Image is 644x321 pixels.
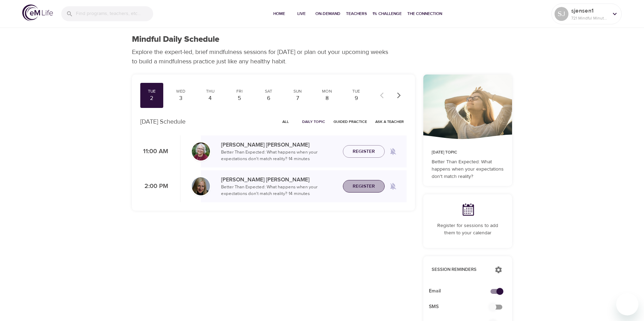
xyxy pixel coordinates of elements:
[132,47,393,66] p: Explore the expert-led, brief mindfulness sessions for [DATE] or plan out your upcoming weeks to ...
[221,184,337,197] p: Better Than Expected: What happens when your expectations don't match reality? · 14 minutes
[555,7,568,21] div: SJ
[432,266,488,273] p: Session Reminders
[260,88,277,94] div: Sat
[372,10,402,17] span: 1% Challenge
[353,182,375,191] span: Register
[385,143,401,160] span: Remind me when a class goes live every Tuesday at 11:00 AM
[192,142,210,160] img: Bernice_Moore_min.jpg
[331,116,370,127] button: Guided Practice
[143,94,160,102] div: 2
[260,94,277,102] div: 6
[347,88,365,94] div: Tue
[231,94,248,102] div: 5
[616,293,638,315] iframe: Button to launch messaging window
[140,117,186,126] p: [DATE] Schedule
[140,182,168,191] p: 2:00 PM
[343,145,385,158] button: Register
[22,5,53,21] img: logo
[277,118,294,125] span: All
[432,222,504,237] p: Register for sessions to add them to your calendar
[302,118,325,125] span: Daily Topic
[231,88,248,94] div: Fri
[289,88,306,94] div: Sun
[432,158,504,180] p: Better Than Expected: What happens when your expectations don't match reality?
[221,149,337,163] p: Better Than Expected: What happens when your expectations don't match reality? · 14 minutes
[353,147,375,156] span: Register
[221,175,337,184] p: [PERSON_NAME] [PERSON_NAME]
[271,10,288,17] span: Home
[318,94,336,102] div: 8
[293,10,310,17] span: Live
[571,7,608,15] p: sjensen1
[143,88,160,94] div: Tue
[299,116,328,127] button: Daily Topic
[192,177,210,195] img: Diane_Renz-min.jpg
[140,147,168,156] p: 11:00 AM
[318,88,336,94] div: Mon
[429,288,495,295] span: Email
[76,6,153,21] input: Find programs, teachers, etc...
[315,10,340,17] span: On-Demand
[343,180,385,193] button: Register
[571,15,608,21] p: 721 Mindful Minutes
[202,88,219,94] div: Thu
[347,94,365,102] div: 9
[346,10,367,17] span: Teachers
[202,94,219,102] div: 4
[333,118,367,125] span: Guided Practice
[407,10,442,17] span: The Connection
[372,116,407,127] button: Ask a Teacher
[429,303,495,311] span: SMS
[172,94,190,102] div: 3
[172,88,190,94] div: Wed
[132,34,219,45] h1: Mindful Daily Schedule
[289,94,306,102] div: 7
[375,118,404,125] span: Ask a Teacher
[432,149,504,156] p: [DATE] Topic
[274,116,297,127] button: All
[221,141,337,149] p: [PERSON_NAME] [PERSON_NAME]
